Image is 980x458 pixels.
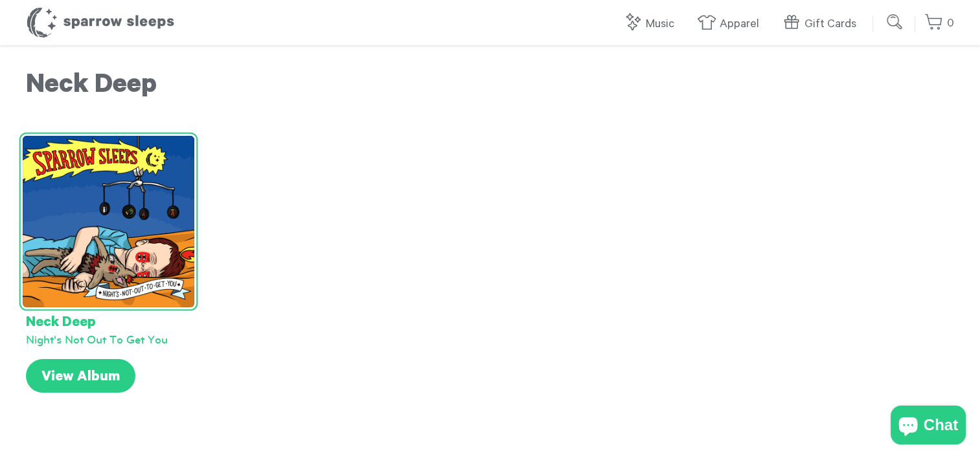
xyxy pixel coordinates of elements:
img: SS-NightsNotOutToGetYou-Cover-1600x1600_grande.png [23,136,194,307]
h1: Neck Deep [26,71,954,104]
div: Night's Not Out To Get You [26,333,191,346]
a: Apparel [697,10,766,38]
a: 0 [924,10,954,38]
div: Neck Deep [26,307,191,333]
inbox-online-store-chat: Shopify online store chat [887,406,970,448]
h1: Sparrow Sleeps [26,6,175,39]
a: Music [623,10,681,38]
input: Submit [882,9,908,35]
a: View Album [26,359,135,393]
a: Gift Cards [782,10,863,38]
